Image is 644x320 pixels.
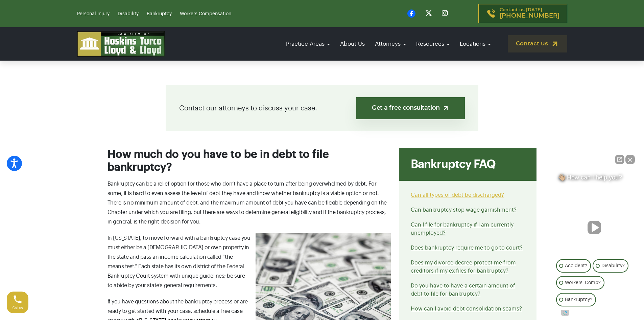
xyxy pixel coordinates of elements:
button: Unmute video [588,221,601,234]
a: Does bankruptcy require me to go to court? [411,245,523,251]
span: Call us [13,306,23,310]
div: Bankruptcy FAQ [399,148,536,181]
span: the means test. [108,254,233,269]
a: How can I avoid debt consolidation scams? [411,306,522,312]
button: Close Intaker Chat Widget [625,155,635,164]
a: Does my divorce decree protect me from creditors if my ex files for bankruptcy? [411,260,516,274]
span: Bankruptcy can be a relief option for those who don’t have a place to turn after being overwhelme... [108,181,387,225]
h2: How much do you have to be in debt to file bankruptcy? [108,148,391,174]
a: Attorneys [372,34,409,54]
a: Personal Injury [77,12,110,16]
span: In [US_STATE], to move forward with a bankruptcy case you must either be a [DEMOGRAPHIC_DATA] or ... [108,235,251,260]
a: Resources [413,34,453,54]
div: 👋🏼 How can I help you? [554,174,634,185]
p: Disability? [601,262,625,270]
p: Accident? [565,262,587,270]
a: Open direct chat [615,155,624,164]
a: Bankruptcy [147,12,172,16]
a: Get a free consultation [356,97,465,119]
img: arrow-up-right-light.svg [442,105,449,112]
a: Open intaker chat [561,310,569,316]
a: Can I file for bankruptcy if I am currently unemployed? [411,222,514,236]
p: Workers' Comp? [565,279,601,287]
a: Can bankruptcy stop wage garnishment? [411,207,517,213]
a: Do you have to have a certain amount of debt to file for bankruptcy? [411,283,515,297]
p: Bankruptcy? [565,296,592,304]
a: About Us [337,34,368,54]
a: Locations [456,34,494,54]
a: Contact us [DATE][PHONE_NUMBER] [478,4,567,23]
img: logo [77,31,165,57]
span: [PHONE_NUMBER] [500,13,559,19]
a: Practice Areas [283,34,333,54]
div: Contact our attorneys to discuss your case. [166,85,478,131]
a: Can all types of debt be discharged? [411,192,504,198]
span: ” Each state has its own district of the Federal Bankruptcy Court system with unique guidelines; ... [108,264,245,288]
a: Contact us [508,35,567,52]
a: Workers Compensation [180,12,231,16]
a: Disability [118,12,139,16]
p: Contact us [DATE] [500,8,559,19]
